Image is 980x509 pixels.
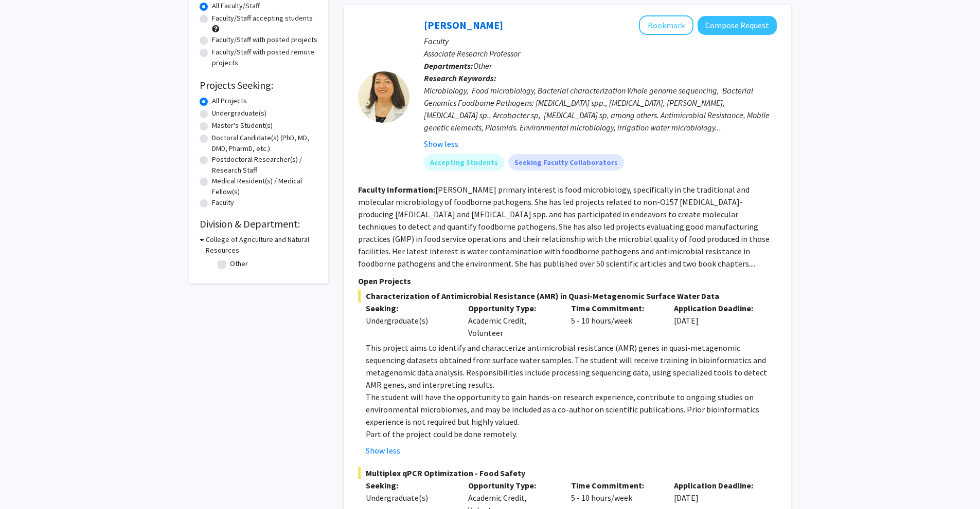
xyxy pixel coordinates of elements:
label: Faculty/Staff with posted remote projects [212,47,318,68]
label: Master's Student(s) [212,120,273,131]
label: Doctoral Candidate(s) (PhD, MD, DMD, PharmD, etc.) [212,133,318,154]
p: Time Commitment: [571,302,658,314]
label: Postdoctoral Researcher(s) / Research Staff [212,154,318,176]
b: Departments: [424,61,473,71]
label: All Faculty/Staff [212,1,260,11]
fg-read-more: [PERSON_NAME] primary interest is food microbiology, specifically in the traditional and molecula... [358,184,770,269]
iframe: Chat [8,463,44,501]
button: Show less [424,138,458,150]
b: Faculty Information: [358,184,435,195]
div: Undergraduate(s) [366,492,453,504]
span: Multiplex qPCR Optimization - Food Safety [358,467,777,479]
button: Add Magaly Toro to Bookmarks [639,15,693,35]
p: The student will have the opportunity to gain hands-on research experience, contribute to ongoing... [366,391,777,428]
div: Microbiology, Food microbiology, Bacterial characterization Whole genome sequencing, Bacterial Ge... [424,84,777,134]
p: This project aims to identify and characterize antimicrobial resistance (AMR) genes in quasi-meta... [366,342,777,391]
label: Medical Resident(s) / Medical Fellow(s) [212,176,318,197]
h2: Projects Seeking: [200,79,318,91]
label: All Projects [212,96,247,106]
p: Faculty [424,35,777,47]
button: Compose Request to Magaly Toro [698,16,777,35]
p: Associate Research Professor [424,47,777,60]
button: Show less [366,444,400,457]
span: Characterization of Antimicrobial Resistance (AMR) in Quasi-Metagenomic Surface Water Data [358,290,777,302]
p: Opportunity Type: [468,302,556,314]
p: Opportunity Type: [468,479,556,492]
label: Other [230,258,248,269]
p: Application Deadline: [674,479,761,492]
p: Part of the project could be done remotely. [366,428,777,440]
a: [PERSON_NAME] [424,18,503,31]
p: Seeking: [366,302,453,314]
label: Faculty/Staff with posted projects [212,34,317,45]
mat-chip: Accepting Students [424,154,504,171]
h2: Division & Department: [200,218,318,230]
label: Faculty [212,197,234,208]
label: Undergraduate(s) [212,108,266,119]
h3: College of Agriculture and Natural Resources [206,234,318,256]
div: [DATE] [666,302,769,339]
div: Academic Credit, Volunteer [460,302,563,339]
div: Undergraduate(s) [366,314,453,327]
b: Research Keywords: [424,73,496,83]
p: Seeking: [366,479,453,492]
p: Open Projects [358,275,777,287]
p: Time Commitment: [571,479,658,492]
p: Application Deadline: [674,302,761,314]
mat-chip: Seeking Faculty Collaborators [508,154,624,171]
span: Other [473,61,492,71]
div: 5 - 10 hours/week [563,302,666,339]
label: Faculty/Staff accepting students [212,13,313,24]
